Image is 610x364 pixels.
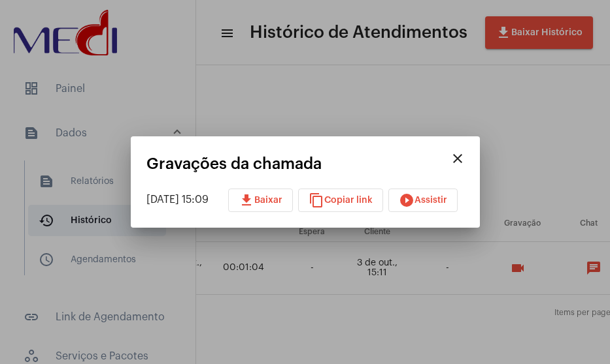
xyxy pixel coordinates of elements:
mat-icon: play_circle_filled [399,192,415,208]
button: Baixar [228,189,293,212]
button: Copiar link [298,189,383,212]
mat-icon: content_copy [309,192,324,208]
span: Baixar [239,196,282,205]
span: Copiar link [309,196,373,205]
span: [DATE] 15:09 [146,194,209,205]
span: Assistir [399,196,447,205]
mat-icon: close [450,151,466,166]
mat-icon: download [239,192,254,208]
button: Assistir [388,189,458,212]
mat-card-title: Gravações da chamada [146,155,445,172]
